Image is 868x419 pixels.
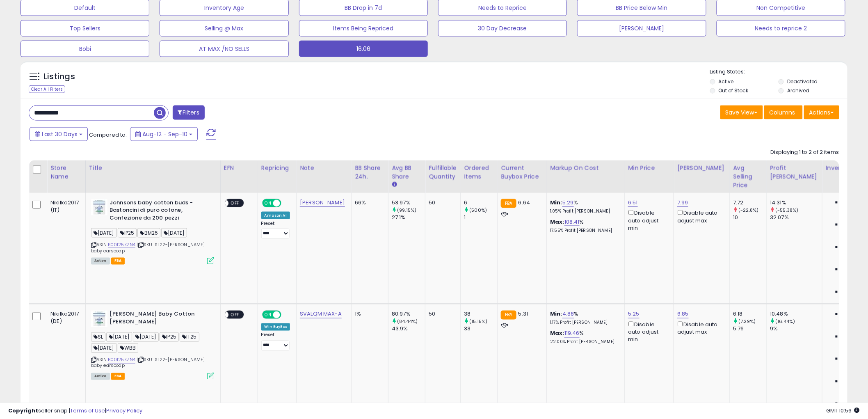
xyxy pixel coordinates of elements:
[263,311,273,318] span: ON
[628,320,667,343] div: Disable auto adjust min
[280,311,293,318] span: OFF
[720,105,763,119] button: Save View
[228,311,242,318] span: OFF
[770,199,822,206] div: 14.31%
[91,373,110,380] span: All listings currently available for purchase on Amazon
[261,164,293,172] div: Repricing
[261,221,290,239] div: Preset:
[739,318,756,325] small: (7.29%)
[628,310,640,318] a: 5.25
[263,199,273,206] span: ON
[108,241,136,248] a: B00125KZN4
[106,332,132,342] span: [DATE]
[550,199,618,214] div: %
[392,181,397,188] small: Avg BB Share.
[392,311,425,318] div: 80.97%
[733,325,766,333] div: 5.76
[770,214,822,221] div: 32.07%
[770,164,819,181] div: Profit [PERSON_NAME]
[464,214,497,221] div: 1
[501,311,516,320] small: FBA
[299,20,428,37] button: Items Being Repriced
[733,214,766,221] div: 10
[118,343,139,353] span: WBB
[8,407,38,414] strong: Copyright
[429,199,454,206] div: 50
[771,149,839,156] div: Displaying 1 to 2 of 2 items
[392,325,425,333] div: 43.9%
[677,164,726,172] div: [PERSON_NAME]
[43,71,75,82] h5: Listings
[787,87,809,94] label: Archived
[710,68,847,76] p: Listing States:
[91,311,107,327] img: 41RYhUdQ7qL._SL40_.jpg
[677,208,723,224] div: Disable auto adjust max
[111,258,125,265] span: FBA
[91,199,107,215] img: 41RYhUdQ7qL._SL40_.jpg
[804,105,839,119] button: Actions
[550,228,618,234] p: 17.55% Profit [PERSON_NAME]
[677,310,689,318] a: 6.85
[550,311,618,326] div: %
[438,20,567,37] button: 30 Day Decrease
[677,199,688,207] a: 7.99
[261,332,290,351] div: Preset:
[30,127,88,141] button: Last 30 Days
[719,78,734,85] label: Active
[130,127,198,141] button: Aug-12 - Sep-10
[550,310,562,318] b: Min:
[42,130,78,138] span: Last 30 Days
[770,108,795,117] span: Columns
[550,330,618,345] div: %
[50,311,79,325] div: Nikilko2017 (DE)
[161,228,187,238] span: [DATE]
[142,130,187,138] span: Aug-12 - Sep-10
[562,310,574,318] a: 4.88
[91,199,214,264] div: ASIN:
[160,20,288,37] button: Selling @ Max
[470,207,487,213] small: (500%)
[429,164,457,181] div: Fulfillable Quantity
[764,105,803,119] button: Columns
[70,407,105,414] a: Terms of Use
[501,164,543,181] div: Current Buybox Price
[550,199,562,206] b: Min:
[133,332,159,342] span: [DATE]
[110,311,209,328] b: [PERSON_NAME] Baby Cotton [PERSON_NAME]
[91,343,117,353] span: [DATE]
[787,78,818,85] label: Deactivated
[392,214,425,221] div: 27.1%
[106,407,142,414] a: Privacy Policy
[91,241,205,254] span: | SKU: SL22-[PERSON_NAME] baby earscoap
[776,318,795,325] small: (16.44%)
[677,320,723,336] div: Disable auto adjust max
[355,311,382,318] div: 1%
[519,199,530,206] span: 6.64
[464,325,497,333] div: 33
[224,164,254,172] div: EFN
[776,207,799,213] small: (-55.38%)
[628,164,670,172] div: Min Price
[429,311,454,318] div: 50
[108,357,136,364] a: B00125KZN4
[160,41,288,57] button: AT MAX /NO SELLS
[91,258,110,265] span: All listings currently available for purchase on Amazon
[228,199,242,206] span: OFF
[21,20,149,37] button: Top Sellers
[280,199,293,206] span: OFF
[550,218,564,226] b: Max:
[397,207,416,213] small: (99.15%)
[550,330,564,337] b: Max:
[91,228,117,238] span: [DATE]
[111,373,125,380] span: FBA
[564,330,580,338] a: 119.46
[91,357,205,369] span: | SKU: SL22-[PERSON_NAME] baby earscoap
[464,164,494,181] div: Ordered Items
[392,199,425,206] div: 53.97%
[733,199,766,206] div: 7.72
[21,41,149,57] button: Bobi
[733,164,763,190] div: Avg Selling Price
[719,87,749,94] label: Out of Stock
[562,199,574,207] a: 5.29
[739,207,759,213] small: (-22.8%)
